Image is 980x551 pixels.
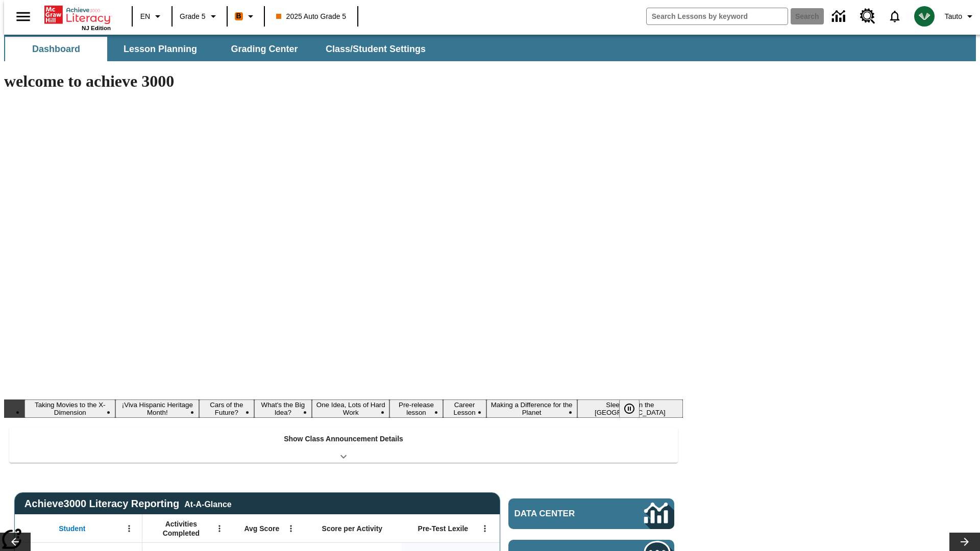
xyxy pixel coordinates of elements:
a: Data Center [826,3,854,31]
button: Grade: Grade 5, Select a grade [176,7,224,26]
button: Slide 5 One Idea, Lots of Hard Work [312,399,389,418]
img: avatar image [914,6,935,27]
a: Notifications [881,3,908,30]
div: SubNavbar [4,37,435,61]
span: Data Center [514,509,610,519]
div: At-A-Glance [184,498,231,509]
button: Slide 2 ¡Viva Hispanic Heritage Month! [115,399,199,418]
a: Data Center [508,498,674,529]
span: Achieve3000 Literacy Reporting [24,498,232,510]
div: Show Class Announcement Details [9,428,678,463]
button: Grading Center [213,37,315,61]
button: Open Menu [212,521,227,536]
input: search field [647,8,788,24]
span: Avg Score [244,524,279,533]
button: Lesson carousel, Next [949,533,980,551]
button: Open Menu [283,521,299,536]
span: B [236,10,241,22]
button: Slide 1 Taking Movies to the X-Dimension [24,399,115,418]
span: 2025 Auto Grade 5 [276,11,347,22]
button: Open Menu [121,521,137,536]
a: Resource Center, Will open in new tab [854,3,881,30]
button: Open side menu [8,2,38,32]
p: Show Class Announcement Details [284,434,403,444]
button: Dashboard [5,37,107,61]
span: Pre-Test Lexile [418,524,469,533]
button: Open Menu [477,521,493,536]
button: Pause [619,399,640,418]
button: Select a new avatar [908,3,941,30]
span: Grade 5 [180,11,206,22]
a: Home [44,5,111,25]
button: Class/Student Settings [317,37,434,61]
button: Slide 7 Career Lesson [443,399,486,418]
button: Lesson Planning [109,37,211,61]
span: Tauto [945,11,962,22]
div: SubNavbar [4,35,976,61]
h1: welcome to achieve 3000 [4,72,683,91]
span: Student [59,524,85,533]
button: Slide 3 Cars of the Future? [199,399,254,418]
div: Pause [619,399,650,418]
button: Slide 6 Pre-release lesson [389,399,443,418]
span: Score per Activity [322,524,383,533]
button: Profile/Settings [941,7,980,26]
button: Language: EN, Select a language [136,7,168,26]
button: Slide 4 What's the Big Idea? [254,399,312,418]
button: Slide 8 Making a Difference for the Planet [486,399,577,418]
span: Activities Completed [148,519,215,538]
button: Slide 9 Sleepless in the Animal Kingdom [577,399,683,418]
div: Home [44,4,111,31]
span: NJ Edition [82,25,111,31]
button: Boost Class color is orange. Change class color [231,7,261,26]
span: EN [140,11,150,22]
